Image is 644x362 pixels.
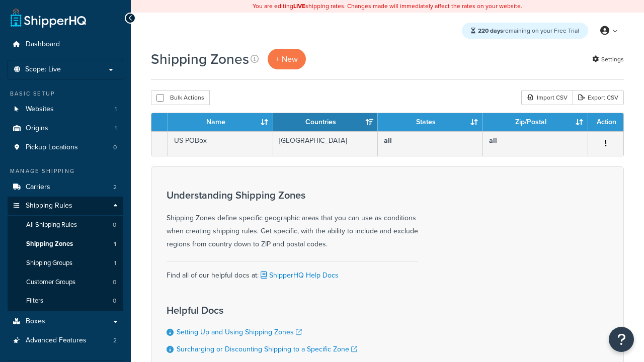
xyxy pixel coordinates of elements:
[478,26,503,35] strong: 220 days
[8,235,123,253] li: Shipping Zones
[8,273,123,292] a: Customer Groups 0
[113,143,117,152] span: 0
[26,40,60,49] span: Dashboard
[588,113,623,131] th: Action
[8,312,123,331] a: Boxes
[168,113,273,131] th: Name: activate to sort column ascending
[168,131,273,156] td: US POBox
[25,65,61,74] span: Scope: Live
[592,52,624,66] a: Settings
[8,235,123,253] a: Shipping Zones 1
[115,124,117,133] span: 1
[8,178,123,197] li: Carriers
[177,327,302,337] a: Setting Up and Using Shipping Zones
[8,197,123,311] li: Shipping Rules
[8,100,123,119] a: Websites 1
[609,327,634,352] button: Open Resource Center
[8,138,123,157] a: Pickup Locations 0
[167,305,357,316] h3: Helpful Docs
[573,90,624,105] a: Export CSV
[26,183,50,192] span: Carriers
[8,119,123,138] a: Origins 1
[114,240,116,248] span: 1
[8,216,123,234] a: All Shipping Rules 0
[26,317,45,326] span: Boxes
[8,254,123,273] a: Shipping Groups 1
[26,143,78,152] span: Pickup Locations
[521,90,573,105] div: Import CSV
[26,124,48,133] span: Origins
[8,100,123,119] li: Websites
[115,105,117,114] span: 1
[259,270,339,281] a: ShipperHQ Help Docs
[293,2,305,11] b: LIVE
[268,49,306,69] a: + New
[462,23,588,39] div: remaining on your Free Trial
[167,190,418,251] div: Shipping Zones define specific geographic areas that you can use as conditions when creating ship...
[26,221,77,229] span: All Shipping Rules
[11,8,86,28] a: ShipperHQ Home
[151,90,210,105] button: Bulk Actions
[177,344,357,354] a: Surcharging or Discounting Shipping to a Specific Zone
[8,89,123,98] div: Basic Setup
[489,135,497,146] b: all
[113,278,116,287] span: 0
[8,273,123,292] li: Customer Groups
[151,49,249,69] h1: Shipping Zones
[378,113,483,131] th: States: activate to sort column ascending
[8,292,123,310] li: Filters
[483,113,588,131] th: Zip/Postal: activate to sort column ascending
[8,178,123,197] a: Carriers 2
[114,259,116,267] span: 1
[26,240,73,248] span: Shipping Zones
[26,105,54,114] span: Websites
[26,336,87,345] span: Advanced Features
[8,292,123,310] a: Filters 0
[8,138,123,157] li: Pickup Locations
[26,202,72,210] span: Shipping Rules
[273,131,378,156] td: [GEOGRAPHIC_DATA]
[384,135,392,146] b: all
[167,261,418,282] div: Find all of our helpful docs at:
[26,297,43,305] span: Filters
[113,297,116,305] span: 0
[26,278,75,287] span: Customer Groups
[276,53,298,65] span: + New
[113,183,117,192] span: 2
[26,259,72,267] span: Shipping Groups
[8,331,123,350] a: Advanced Features 2
[8,167,123,175] div: Manage Shipping
[113,336,117,345] span: 2
[113,221,116,229] span: 0
[8,331,123,350] li: Advanced Features
[8,119,123,138] li: Origins
[167,190,418,201] h3: Understanding Shipping Zones
[8,197,123,215] a: Shipping Rules
[8,216,123,234] li: All Shipping Rules
[8,254,123,273] li: Shipping Groups
[273,113,378,131] th: Countries: activate to sort column ascending
[8,35,123,54] a: Dashboard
